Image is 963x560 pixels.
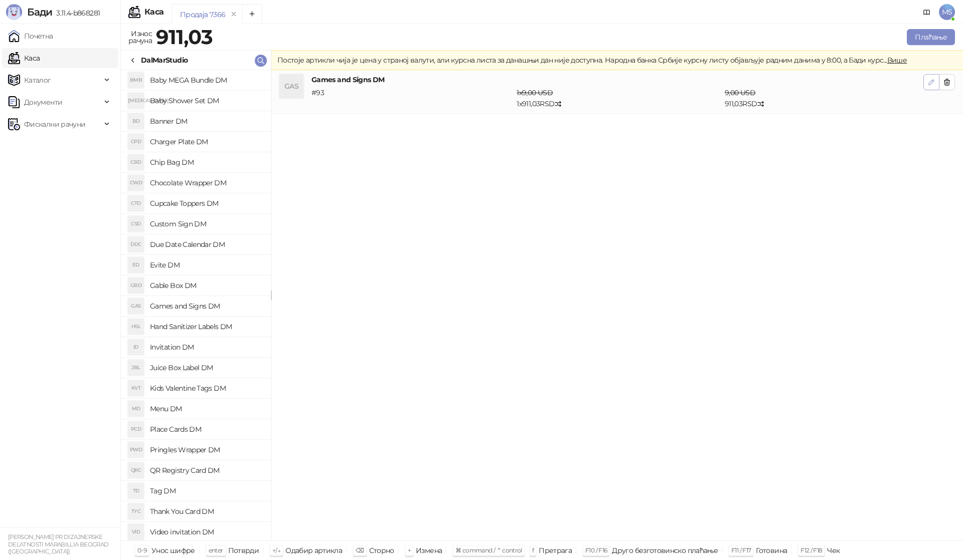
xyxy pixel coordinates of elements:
h4: Baby Shower Set DM [150,93,263,109]
div: CPD [128,134,144,150]
div: Сторно [369,544,394,557]
span: 0-9 [137,546,146,554]
span: 1 x 9,00 USD [517,88,553,97]
div: Претрага [539,544,572,557]
span: F12 / F18 [800,546,822,554]
strong: 911,03 [156,25,213,49]
h4: Custom Sign DM [150,216,263,232]
span: ... [884,56,907,65]
span: 9,00 USD [725,88,755,97]
div: Продаја 7366 [180,9,225,20]
h4: QR Registry Card DM [150,462,263,478]
span: enter [209,546,223,554]
div: CTD [128,195,144,211]
div: CBD [128,154,144,170]
div: JBL [128,360,144,376]
span: Каталог [24,70,51,90]
div: HSL [128,319,144,335]
button: remove [227,10,240,19]
h4: Banner DM [150,113,263,129]
h4: Pringles Wrapper DM [150,442,263,458]
div: KVT [128,380,144,396]
div: Измена [416,544,442,557]
span: ↑/↓ [272,546,280,554]
span: Више [887,56,907,65]
div: DalMarStudio [141,55,188,66]
a: Документација [919,4,935,20]
div: GBD [128,277,144,294]
span: Фискални рачуни [24,114,85,134]
a: Почетна [8,26,53,46]
h4: Games and Signs DM [311,74,923,85]
h4: Thank You Card DM [150,503,263,519]
div: [MEDICAL_DATA] [128,93,144,109]
span: F11 / F17 [731,546,751,554]
h4: Cupcake Toppers DM [150,195,263,211]
h4: Charger Plate DM [150,134,263,150]
div: MD [128,401,144,417]
div: Унос шифре [151,544,195,557]
h4: Menu DM [150,401,263,417]
h4: Gable Box DM [150,277,263,294]
h4: Place Cards DM [150,421,263,437]
h4: Juice Box Label DM [150,360,263,376]
div: QRC [128,462,144,478]
span: + [408,546,411,554]
div: BD [128,113,144,129]
div: ID [128,339,144,355]
h4: Tag DM [150,483,263,499]
div: TYC [128,503,144,519]
button: Плаћање [907,29,955,45]
div: Одабир артикла [285,544,342,557]
span: f [532,546,534,554]
div: DDC [128,236,144,252]
h4: Invitation DM [150,339,263,355]
div: Друго безготовинско плаћање [612,544,718,557]
div: PWD [128,442,144,458]
div: Потврди [228,544,259,557]
div: 911,03 RSD [723,87,925,109]
div: GAS [279,74,303,98]
h4: Hand Sanitizer Labels DM [150,319,263,335]
h4: Games and Signs DM [150,298,263,314]
span: 3.11.4-b868281 [52,9,100,18]
div: CSD [128,216,144,232]
div: CWD [128,175,144,191]
small: [PERSON_NAME] PR DIZAJNERSKE DELATNOSTI MARABILLIA BEOGRAD ([GEOGRAPHIC_DATA]) [8,533,108,555]
div: ED [128,257,144,273]
h4: Chocolate Wrapper DM [150,175,263,191]
div: PCD [128,421,144,437]
div: Каса [144,8,164,16]
span: ⌘ command / ⌃ control [455,546,522,554]
h4: Baby MEGA Bundle DM [150,72,263,88]
h4: Evite DM [150,257,263,273]
div: # 93 [309,87,515,109]
div: TD [128,483,144,499]
span: MS [939,4,955,20]
span: Постоје артикли чија је цена у страној валути, али курсна листа за данашњи дан није доступна. Нар... [277,56,884,65]
img: Logo [6,4,22,20]
span: Бади [27,6,52,18]
div: 1 x 911,03 RSD [515,87,723,109]
h4: Kids Valentine Tags DM [150,380,263,396]
div: grid [121,70,271,540]
span: Документи [24,92,62,112]
h4: Due Date Calendar DM [150,236,263,252]
a: Каса [8,48,40,68]
div: BMB [128,72,144,88]
div: Износ рачуна [126,27,154,47]
div: VID [128,524,144,540]
div: GAS [128,298,144,314]
div: Чек [827,544,840,557]
span: F10 / F16 [585,546,607,554]
h4: Video invitation DM [150,524,263,540]
div: Готовина [756,544,787,557]
span: ⌫ [356,546,364,554]
h4: Chip Bag DM [150,154,263,170]
button: Add tab [242,4,262,24]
